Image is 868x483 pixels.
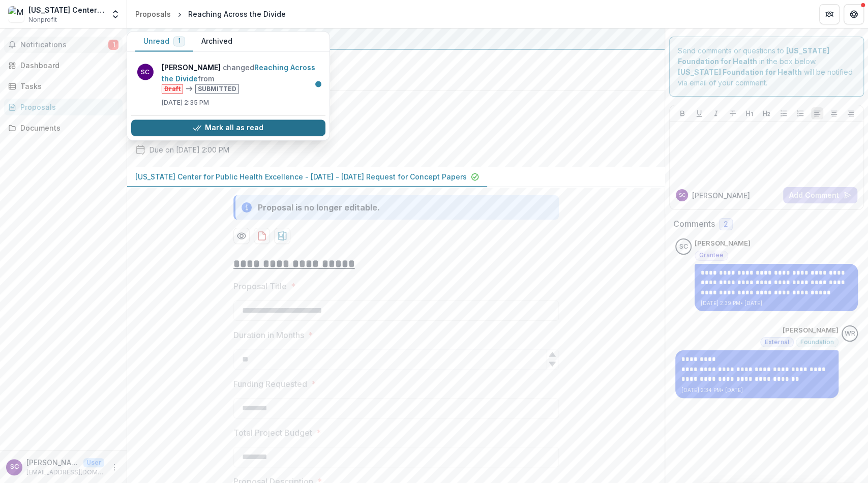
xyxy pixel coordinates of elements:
button: Notifications1 [4,37,123,53]
a: Reaching Across the Divide [162,63,315,82]
div: Dashboard [20,60,114,71]
button: Open entity switcher [108,4,123,24]
h2: Reaching Across the Divide [135,99,640,111]
button: Align Left [811,107,823,119]
p: [PERSON_NAME] [26,457,79,468]
button: Get Help [844,4,864,24]
a: Proposals [4,99,123,115]
button: Partners [819,4,840,24]
a: Dashboard [4,57,123,74]
a: Documents [4,119,123,136]
button: Align Right [845,107,857,119]
div: Proposals [20,102,114,112]
a: Proposals [131,7,175,21]
button: More [108,461,121,473]
p: [PERSON_NAME] [695,238,751,249]
div: Wendy Rohrbach [845,330,855,337]
p: changed from [162,62,319,94]
a: Tasks [4,78,123,95]
div: Send comments or questions to in the box below. will be notified via email of your comment. [669,37,864,97]
button: download-proposal [254,228,270,244]
p: User [83,458,104,467]
span: External [765,339,789,346]
button: Heading 1 [743,107,756,119]
div: Documents [20,123,114,133]
button: Underline [693,107,705,119]
img: Missouri Center for Public Health Excellence [8,6,24,22]
p: [PERSON_NAME] [783,325,839,336]
h2: Comments [673,219,715,229]
nav: breadcrumb [131,7,290,21]
button: Bullet List [777,107,790,119]
button: Preview 5e5170d1-4ef0-4873-ab8e-a6fc5ee60ea2-0.pdf [233,228,250,244]
div: Sarah Crosley [679,244,688,250]
p: [US_STATE] Center for Public Health Excellence - [DATE] - [DATE] Request for Concept Papers [135,171,467,182]
p: [EMAIL_ADDRESS][DOMAIN_NAME] [26,468,104,477]
button: Mark all as read [131,119,325,136]
button: Bold [676,107,689,119]
span: 1 [178,38,181,45]
p: [DATE] 2:34 PM • [DATE] [681,386,832,394]
span: Nonprofit [28,15,57,24]
button: Heading 2 [760,107,772,119]
button: download-proposal [274,228,290,244]
button: Archived [193,32,241,51]
div: Proposal is no longer editable. [258,201,380,214]
p: [PERSON_NAME] [692,190,750,201]
button: Align Center [828,107,840,119]
div: Sarah Crosley [10,464,19,470]
p: Proposal Title [233,280,287,292]
p: Duration in Months [233,329,304,341]
p: Total Project Budget [233,427,312,439]
span: Notifications [20,41,108,49]
div: [US_STATE] Foundation for Health [135,33,656,45]
button: Unread [135,32,193,51]
span: Foundation [800,339,834,346]
div: Tasks [20,81,114,92]
div: [US_STATE] Center for Public Health Excellence [28,5,104,15]
div: Sarah Crosley [679,193,685,198]
div: Proposals [135,9,171,19]
p: Funding Requested [233,378,307,390]
p: Due on [DATE] 2:00 PM [149,144,229,155]
button: Italicize [710,107,722,119]
p: [DATE] 2:39 PM • [DATE] [701,299,852,307]
button: Strike [727,107,739,119]
span: Grantee [699,252,724,259]
div: Reaching Across the Divide [188,9,286,19]
span: 2 [724,220,728,229]
button: Add Comment [783,187,857,203]
button: Ordered List [794,107,806,119]
strong: [US_STATE] Foundation for Health [678,68,802,76]
span: 1 [108,40,118,50]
